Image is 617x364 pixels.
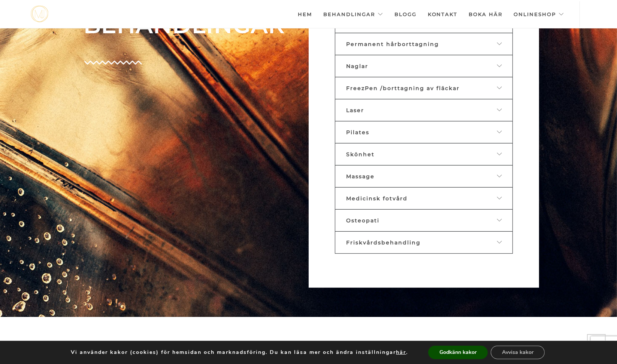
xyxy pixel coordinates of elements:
a: Friskvårdsbehandling [335,231,513,254]
a: Pilates [335,121,513,144]
a: Onlineshop [514,1,565,27]
img: Group-4-copy-8 [84,61,142,65]
button: Avvisa kakor [491,346,545,359]
a: FreezPen /borttagning av fläckar [335,77,513,99]
a: Skönhet [335,143,513,166]
img: mjstudio [31,6,48,22]
span: BEHANDLINGAR [84,12,303,38]
p: Vi använder kakor (cookies) för hemsidan och marknadsföring. Du kan läsa mer och ändra inställnin... [71,349,408,356]
a: Permanent hårborttagning [335,33,513,55]
button: här [396,349,406,356]
a: Naglar [335,55,513,77]
span: Massage [347,173,375,180]
span: Medicinsk fotvård [347,195,408,202]
a: Blogg [394,1,417,27]
span: Permanent hårborttagning [347,41,439,47]
a: Boka här [469,1,503,27]
a: Behandlingar [323,1,383,27]
a: Medicinsk fotvård [335,187,513,210]
span: Naglar [347,63,369,70]
span: Skönhet [347,151,375,158]
span: Pilates [347,129,370,136]
span: Friskvårdsbehandling [347,239,421,246]
span: Osteopati [347,217,380,224]
a: Laser [335,99,513,121]
span: FreezPen /borttagning av fläckar [347,85,460,92]
span: Laser [347,107,365,114]
a: mjstudio mjstudio mjstudio [31,6,48,22]
a: Massage [335,165,513,188]
button: Godkänn kakor [428,346,488,359]
a: Hem [298,1,312,27]
a: Osteopati [335,209,513,232]
a: Kontakt [428,1,458,27]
